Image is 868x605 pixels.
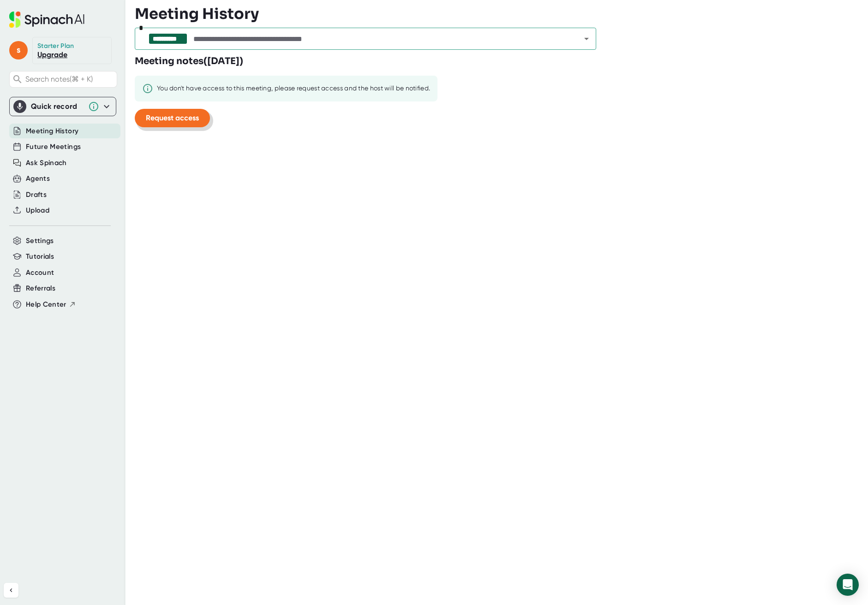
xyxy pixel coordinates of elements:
[26,299,76,310] button: Help Center
[26,142,81,152] button: Future Meetings
[37,42,74,50] div: Starter Plan
[9,41,28,59] span: s
[580,32,593,45] button: Open
[26,173,50,184] button: Agents
[37,50,67,59] a: Upgrade
[26,190,47,200] button: Drafts
[31,102,84,111] div: Quick record
[26,251,54,262] button: Tutorials
[26,126,78,136] button: Meeting History
[135,54,243,68] h3: Meeting notes ( [DATE] )
[837,574,859,596] div: Open Intercom Messenger
[135,5,259,23] h3: Meeting History
[157,84,430,93] div: You don't have access to this meeting, please request access and the host will be notified.
[4,583,18,598] button: Collapse sidebar
[26,299,66,310] span: Help Center
[26,158,67,168] button: Ask Spinach
[13,97,112,116] div: Quick record
[26,267,54,278] button: Account
[26,236,54,246] button: Settings
[135,109,210,127] button: Request access
[26,283,55,294] button: Referrals
[146,113,199,122] span: Request access
[25,75,114,83] span: Search notes (⌘ + K)
[26,205,49,216] button: Upload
